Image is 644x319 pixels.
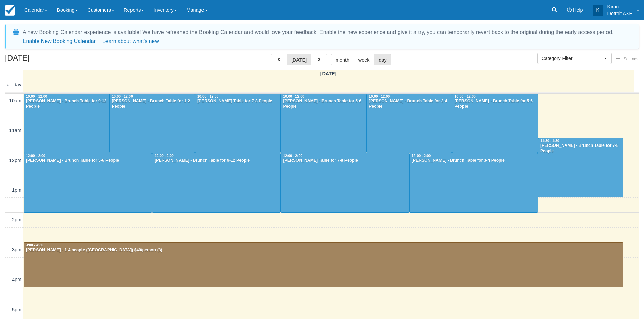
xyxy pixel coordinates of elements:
[412,154,431,158] span: 12:00 - 2:00
[12,247,21,252] span: 3pm
[283,158,407,163] div: [PERSON_NAME] Table for 7-8 People
[102,38,159,44] a: Learn about what's new
[283,154,302,158] span: 12:00 - 2:00
[540,143,622,154] div: [PERSON_NAME] - Brunch Table for 7-8 People
[540,139,559,143] span: 11:30 - 1:30
[7,82,21,87] span: all-day
[24,94,110,153] a: 10:00 - 12:00[PERSON_NAME] - Brunch Table for 9-12 People
[331,54,354,65] button: month
[9,128,21,133] span: 11am
[112,95,133,98] span: 10:00 - 12:00
[195,94,281,153] a: 10:00 - 12:00[PERSON_NAME] Table for 7-8 People
[366,94,452,153] a: 10:00 - 12:00[PERSON_NAME] - Brunch Table for 3-4 People
[573,7,583,13] span: Help
[607,10,633,17] p: Detroit AXE
[154,158,279,163] div: [PERSON_NAME] - Brunch Table for 9-12 People
[411,158,536,163] div: [PERSON_NAME] - Brunch Table for 3-4 People
[197,95,218,98] span: 10:00 - 12:00
[374,54,391,65] button: day
[23,28,614,36] div: A new Booking Calendar experience is available! We have refreshed the Booking Calendar and would ...
[567,8,572,12] i: Help
[542,55,603,62] span: Category Filter
[593,5,603,16] div: K
[109,94,195,153] a: 10:00 - 12:00[PERSON_NAME] - Brunch Table for 1-2 People
[607,3,633,10] p: Kiran
[368,99,450,109] div: [PERSON_NAME] - Brunch Table for 3-4 People
[9,98,21,103] span: 10am
[409,153,538,213] a: 12:00 - 2:00[PERSON_NAME] - Brunch Table for 3-4 People
[5,5,15,16] img: checkfront-main-nav-mini-logo.png
[452,94,538,153] a: 10:00 - 12:00[PERSON_NAME] - Brunch Table for 5-6 People
[612,54,642,64] button: Settings
[454,99,536,109] div: [PERSON_NAME] - Brunch Table for 5-6 People
[26,99,108,109] div: [PERSON_NAME] - Brunch Table for 9-12 People
[12,217,21,222] span: 2pm
[5,54,91,67] h2: [DATE]
[23,38,96,45] button: Enable New Booking Calendar
[26,154,45,158] span: 12:00 - 2:00
[154,154,174,158] span: 12:00 - 2:00
[281,94,366,153] a: 10:00 - 12:00[PERSON_NAME] - Brunch Table for 5-6 People
[24,242,623,287] a: 3:00 - 4:30[PERSON_NAME] - 1-4 people ([GEOGRAPHIC_DATA]) $40/person (3)
[537,53,612,64] button: Category Filter
[197,99,279,104] div: [PERSON_NAME] Table for 7-8 People
[454,95,475,98] span: 10:00 - 12:00
[12,307,21,312] span: 5pm
[283,95,304,98] span: 10:00 - 12:00
[354,54,375,65] button: week
[624,57,638,61] span: Settings
[369,95,390,98] span: 10:00 - 12:00
[12,187,21,193] span: 1pm
[26,243,43,247] span: 3:00 - 4:30
[320,71,337,76] span: [DATE]
[26,158,150,163] div: [PERSON_NAME] - Brunch Table for 5-6 People
[12,277,21,282] span: 4pm
[26,95,47,98] span: 10:00 - 12:00
[283,99,364,109] div: [PERSON_NAME] - Brunch Table for 5-6 People
[152,153,281,213] a: 12:00 - 2:00[PERSON_NAME] - Brunch Table for 9-12 People
[98,38,100,44] span: |
[26,248,621,253] div: [PERSON_NAME] - 1-4 people ([GEOGRAPHIC_DATA]) $40/person (3)
[281,153,409,213] a: 12:00 - 2:00[PERSON_NAME] Table for 7-8 People
[24,153,152,213] a: 12:00 - 2:00[PERSON_NAME] - Brunch Table for 5-6 People
[111,99,193,109] div: [PERSON_NAME] - Brunch Table for 1-2 People
[9,158,21,163] span: 12pm
[538,138,624,198] a: 11:30 - 1:30[PERSON_NAME] - Brunch Table for 7-8 People
[287,54,311,65] button: [DATE]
